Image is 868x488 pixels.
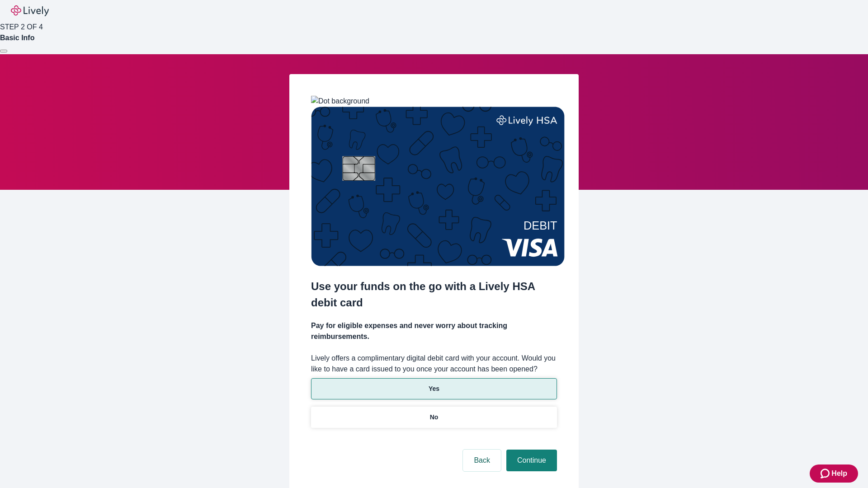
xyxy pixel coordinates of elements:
[831,468,847,479] span: Help
[430,413,439,422] p: No
[429,384,439,394] p: Yes
[311,278,557,311] h2: Use your funds on the go with a Lively HSA debit card
[311,96,369,107] img: Dot background
[810,465,858,483] button: Zendesk support iconHelp
[311,353,557,375] label: Lively offers a complimentary digital debit card with your account. Would you like to have a card...
[821,468,831,479] svg: Zendesk support icon
[311,378,557,399] button: Yes
[463,450,501,471] button: Back
[11,5,49,16] img: Lively
[506,450,557,471] button: Continue
[311,407,557,428] button: No
[311,107,565,266] img: Debit card
[311,320,557,342] h4: Pay for eligible expenses and never worry about tracking reimbursements.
